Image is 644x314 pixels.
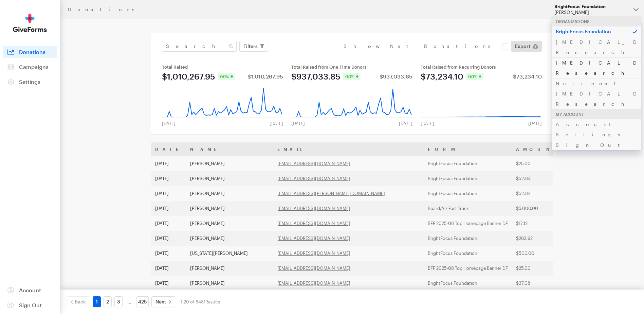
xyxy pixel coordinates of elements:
[287,121,309,126] div: [DATE]
[218,73,235,80] div: 0.0%
[186,201,273,216] td: [PERSON_NAME]
[512,201,567,216] td: $5,000.00
[19,302,42,308] span: Sign Out
[552,140,641,150] a: Sign Out
[277,176,350,181] a: [EMAIL_ADDRESS][DOMAIN_NAME]
[513,74,542,79] div: $73,234.10
[151,171,186,186] td: [DATE]
[162,64,283,70] div: Total Raised
[277,161,350,166] a: [EMAIL_ADDRESS][DOMAIN_NAME]
[424,156,512,171] td: BrightFocus Foundation
[277,280,350,286] a: [EMAIL_ADDRESS][DOMAIN_NAME]
[247,74,283,79] div: $1,010,267.95
[552,26,641,37] p: BrightFocus Foundation
[417,121,438,126] div: [DATE]
[186,276,273,291] td: [PERSON_NAME]
[424,201,512,216] td: Board/Alz Fast Track
[424,231,512,246] td: BrightFocus Foundation
[512,156,567,171] td: $25.00
[19,64,49,70] span: Campaigns
[3,76,57,88] a: Settings
[554,4,628,10] div: BrightFocus Foundation
[512,216,567,231] td: $17.12
[424,142,512,156] th: Form
[239,41,268,52] button: Filters
[151,276,186,291] td: [DATE]
[186,171,273,186] td: [PERSON_NAME]
[3,46,57,58] a: Donations
[243,42,258,50] span: Filters
[421,72,463,81] div: $73,234.10
[552,57,641,78] a: [MEDICAL_DATA] Research
[424,216,512,231] td: BFF 2025-08 Top Homepage Banner DF
[186,246,273,261] td: [US_STATE][PERSON_NAME]
[512,276,567,291] td: $37.08
[186,231,273,246] td: [PERSON_NAME]
[265,121,287,126] div: [DATE]
[186,261,273,276] td: [PERSON_NAME]
[181,296,220,307] div: 1-20 of 8481
[512,186,567,201] td: $52.84
[186,156,273,171] td: [PERSON_NAME]
[512,142,567,156] th: Amount
[524,121,546,126] div: [DATE]
[291,72,341,81] div: $937,033.85
[395,121,417,126] div: [DATE]
[151,296,175,307] a: Next
[19,49,45,55] span: Donations
[186,142,273,156] th: Name
[158,121,180,126] div: [DATE]
[151,201,186,216] td: [DATE]
[151,231,186,246] td: [DATE]
[424,186,512,201] td: BrightFocus Foundation
[151,216,186,231] td: [DATE]
[552,16,641,27] div: Organizations
[291,64,412,70] div: Total Raised from One Time Donors
[162,41,237,52] input: Search Name & Email
[205,299,220,304] span: Results
[273,142,424,156] th: Email
[512,246,567,261] td: $500.00
[512,231,567,246] td: $262.92
[151,186,186,201] td: [DATE]
[3,61,57,73] a: Campaigns
[552,37,641,57] a: [MEDICAL_DATA] Research
[162,72,215,81] div: $1,010,267.95
[104,296,112,307] a: 2
[186,186,273,201] td: [PERSON_NAME]
[424,276,512,291] td: BrightFocus Foundation
[552,109,641,119] div: My Account
[277,265,350,271] a: [EMAIL_ADDRESS][DOMAIN_NAME]
[515,42,530,50] span: Export
[13,14,47,32] img: GiveForms
[186,216,273,231] td: [PERSON_NAME]
[343,73,361,80] div: 0.0%
[155,298,166,306] span: Next
[552,119,641,140] a: Account Settings
[421,64,542,70] div: Total Raised from Recurring Donors
[136,296,149,307] a: 425
[380,74,412,79] div: $937,033.85
[3,284,57,296] a: Account
[512,171,567,186] td: $52.84
[277,221,350,226] a: [EMAIL_ADDRESS][DOMAIN_NAME]
[424,171,512,186] td: BrightFocus Foundation
[151,261,186,276] td: [DATE]
[151,156,186,171] td: [DATE]
[552,78,641,109] a: National [MEDICAL_DATA] Research
[277,191,385,196] a: [EMAIL_ADDRESS][PERSON_NAME][DOMAIN_NAME]
[554,10,628,15] div: [PERSON_NAME]
[19,78,40,85] span: Settings
[19,287,41,293] span: Account
[277,250,350,256] a: [EMAIL_ADDRESS][DOMAIN_NAME]
[277,235,350,241] a: [EMAIL_ADDRESS][DOMAIN_NAME]
[151,142,186,156] th: Date
[3,299,57,311] a: Sign Out
[466,73,483,80] div: 0.0%
[277,206,350,211] a: [EMAIL_ADDRESS][DOMAIN_NAME]
[424,261,512,276] td: BFF 2025-08 Top Homepage Banner DF
[114,296,123,307] a: 3
[424,246,512,261] td: BrightFocus Foundation
[151,246,186,261] td: [DATE]
[512,261,567,276] td: $25.00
